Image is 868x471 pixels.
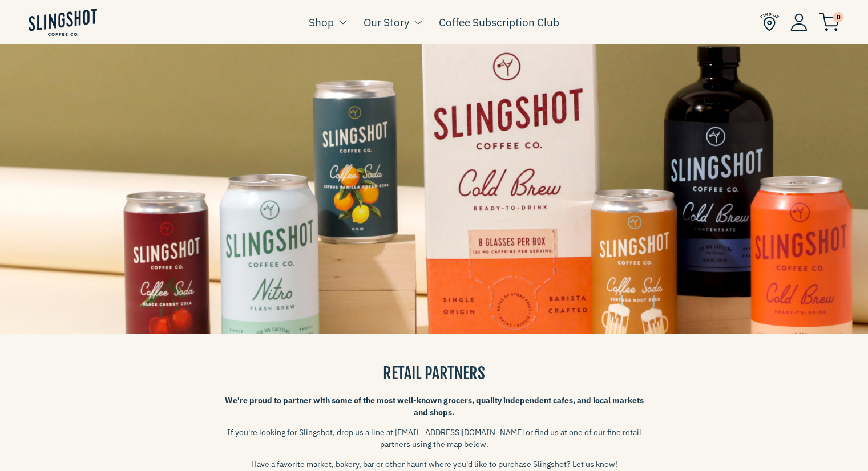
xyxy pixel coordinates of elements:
a: 0 [819,15,839,29]
strong: We're proud to partner with some of the most well-known grocers, quality independent cafes, and l... [225,395,644,417]
img: Find Us [760,13,779,31]
h3: RETAIL PARTNERS [223,362,645,384]
a: Our Story [364,14,409,31]
p: If you're looking for Slingshot, drop us a line at [EMAIL_ADDRESS][DOMAIN_NAME] or find us at one... [223,427,645,450]
span: 0 [833,12,843,22]
a: Coffee Subscription Club [439,14,559,31]
p: Have a favorite market, bakery, bar or other haunt where you'd like to purchase Slingshot? Let us... [223,458,645,470]
a: Shop [309,14,334,31]
img: cart [819,13,839,31]
img: Account [790,13,808,31]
